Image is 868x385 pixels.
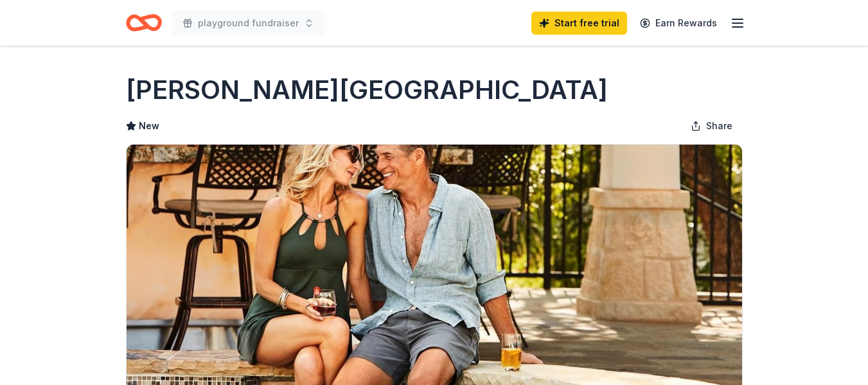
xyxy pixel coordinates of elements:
[706,118,732,134] span: Share
[680,113,743,139] button: Share
[531,12,627,35] a: Start free trial
[139,118,159,134] span: New
[172,10,324,36] button: playground fundraiser
[198,15,299,31] span: playground fundraiser
[126,8,162,38] a: Home
[126,72,608,108] h1: [PERSON_NAME][GEOGRAPHIC_DATA]
[632,12,725,35] a: Earn Rewards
